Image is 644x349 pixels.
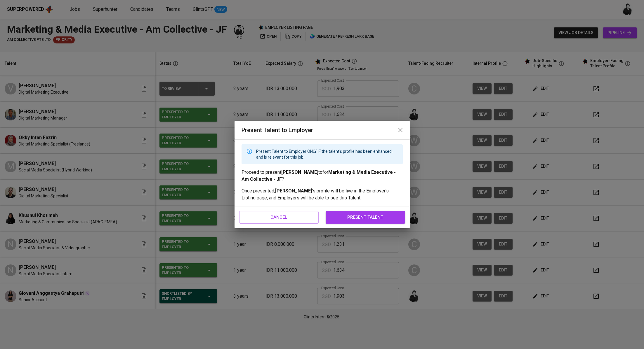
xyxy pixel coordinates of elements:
[242,125,403,135] h6: Present Talent to Employer
[242,187,403,201] p: Once presented, 's profile will be live in the Employer's Listing page, and Employers will be abl...
[326,211,405,223] button: present talent
[242,169,403,183] p: Proceed to present to for ?
[256,146,398,162] div: Present Talent to Employer ONLY IF the talent's profile has been enhanced, and is relevant for th...
[246,213,312,221] span: cancel
[393,123,407,137] button: close
[332,213,399,221] span: present talent
[275,188,312,194] strong: [PERSON_NAME]
[239,211,319,223] button: cancel
[281,169,318,175] strong: [PERSON_NAME]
